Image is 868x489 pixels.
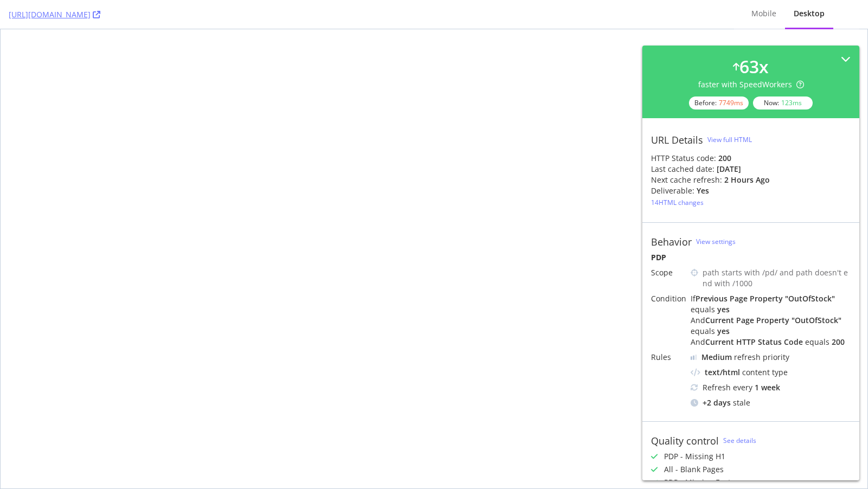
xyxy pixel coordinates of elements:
[698,79,804,90] div: faster with SpeedWorkers
[651,164,714,175] div: Last cached date:
[664,451,725,462] div: PDP - Missing H1
[651,352,686,363] div: Rules
[739,54,769,79] div: 63 x
[691,315,851,337] div: And
[651,134,703,146] div: URL Details
[651,175,722,185] div: Next cache refresh:
[717,304,730,314] div: yes
[651,185,694,196] div: Deliverable:
[707,135,752,144] div: View full HTML
[703,267,851,289] div: path starts with /pd/ and path doesn't end with /1000
[651,196,704,209] button: 14HTML changes
[691,397,851,408] div: stale
[707,131,752,149] button: View full HTML
[651,198,704,207] div: 14 HTML changes
[697,185,709,196] div: Yes
[695,293,783,304] div: Previous Page Property
[705,367,740,378] div: text/html
[719,98,743,107] div: 7749 ms
[781,98,802,107] div: 123 ms
[718,153,731,163] strong: 200
[664,477,738,488] div: PDP - Missing Footer
[701,352,789,363] div: refresh priority
[724,175,770,185] div: 2 hours ago
[691,304,715,314] div: equals
[664,464,724,475] div: All - Blank Pages
[651,435,719,447] div: Quality control
[717,326,730,336] div: yes
[832,337,845,347] div: 200
[753,96,813,110] div: Now:
[651,252,851,263] div: PDP
[792,315,841,325] div: " OutOfStock "
[651,153,851,164] div: HTTP Status code:
[691,382,851,393] div: Refresh every
[689,96,749,110] div: Before:
[701,352,732,363] div: Medium
[794,8,825,19] div: Desktop
[651,236,692,248] div: Behavior
[696,237,736,246] a: View settings
[691,293,851,315] div: If
[751,8,776,19] div: Mobile
[705,315,789,325] div: Current Page Property
[651,293,686,304] div: Condition
[717,164,741,175] div: [DATE]
[691,367,851,378] div: content type
[785,293,835,304] div: " OutOfStock "
[691,337,851,348] div: And
[705,337,803,347] div: Current HTTP Status Code
[691,355,697,360] img: j32suk7ufU7viAAAAAElFTkSuQmCC
[755,382,780,393] div: 1 week
[9,9,100,20] a: [URL][DOMAIN_NAME]
[723,436,756,445] a: See details
[805,337,829,347] div: equals
[703,397,731,408] div: + 2 days
[691,326,715,336] div: equals
[651,267,686,278] div: Scope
